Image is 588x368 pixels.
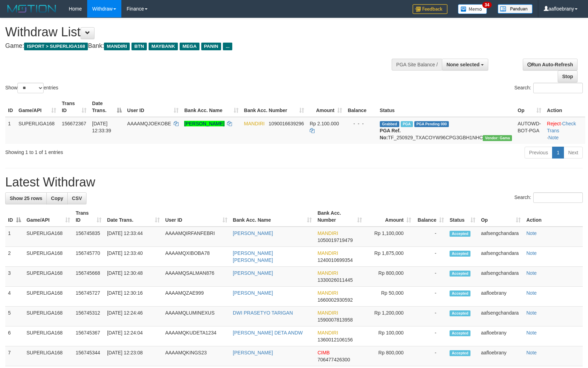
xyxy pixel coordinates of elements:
td: [DATE] 12:33:40 [104,247,163,267]
span: MANDIRI [317,310,338,316]
span: Copy 1240010699354 to clipboard [317,257,353,263]
td: aafsengchandara [478,227,523,247]
a: 1 [552,147,564,159]
span: MAYBANK [149,43,178,50]
a: Previous [525,147,552,159]
td: [DATE] 12:23:08 [104,346,163,366]
a: Copy [46,192,68,204]
span: Show 25 rows [10,196,42,201]
td: SUPERLIGA168 [24,247,73,267]
td: aafsengchandara [478,267,523,287]
a: [PERSON_NAME] [233,350,273,355]
a: Show 25 rows [5,192,47,204]
span: Copy 1090016639296 to clipboard [269,121,304,126]
span: Accepted [450,310,470,316]
a: [PERSON_NAME] [PERSON_NAME] [233,250,273,263]
span: Copy 1360012106156 to clipboard [317,337,353,343]
td: 4 [5,287,24,307]
td: [DATE] 12:33:44 [104,227,163,247]
span: BTN [131,43,147,50]
span: Accepted [450,271,470,277]
img: Feedback.jpg [413,4,447,14]
a: Reject [547,121,561,126]
td: SUPERLIGA168 [24,326,73,346]
td: [DATE] 12:30:48 [104,267,163,287]
th: Date Trans.: activate to sort column ascending [104,207,163,227]
th: Bank Acc. Number: activate to sort column ascending [315,207,365,227]
td: 5 [5,307,24,326]
a: Check Trans [547,121,576,133]
td: Rp 1,200,000 [365,307,414,326]
a: Note [526,350,537,355]
button: None selected [442,59,488,71]
td: AAAAMQXIBOBA78 [163,247,230,267]
td: 156745835 [73,227,104,247]
th: Amount: activate to sort column ascending [307,97,345,117]
td: aafsengchandara [478,307,523,326]
span: Accepted [450,251,470,257]
span: Accepted [450,290,470,296]
td: Rp 1,875,000 [365,247,414,267]
th: Game/API: activate to sort column ascending [24,207,73,227]
th: Trans ID: activate to sort column ascending [73,207,104,227]
span: PGA Pending [414,121,449,127]
a: Note [548,135,559,140]
span: Copy 1590007813958 to clipboard [317,317,353,323]
td: AAAAMQSALMAN876 [163,267,230,287]
td: SUPERLIGA168 [24,287,73,307]
span: [DATE] 12:33:39 [92,121,111,133]
span: MANDIRI [317,270,338,276]
span: MANDIRI [317,230,338,236]
span: Vendor URL: https://trx31.1velocity.biz [483,135,512,141]
span: Copy 706477426300 to clipboard [317,357,350,362]
span: Copy 1050019719479 to clipboard [317,237,353,243]
a: CSV [67,192,86,204]
th: Bank Acc. Name: activate to sort column ascending [181,97,241,117]
td: Rp 800,000 [365,346,414,366]
span: 156672367 [62,121,86,126]
td: AAAAMQKINGS23 [163,346,230,366]
td: - [414,326,447,346]
td: 156745367 [73,326,104,346]
td: aafloebrany [478,287,523,307]
td: · · [544,117,585,144]
td: 156745344 [73,346,104,366]
td: SUPERLIGA168 [24,307,73,326]
a: Note [526,290,537,296]
div: Showing 1 to 1 of 1 entries [5,146,240,156]
a: Note [526,310,537,316]
h1: Latest Withdraw [5,175,583,189]
th: Amount: activate to sort column ascending [365,207,414,227]
span: Accepted [450,350,470,356]
label: Search: [514,192,583,203]
td: 156745727 [73,287,104,307]
span: Accepted [450,330,470,336]
th: User ID: activate to sort column ascending [163,207,230,227]
h1: Withdraw List [5,25,385,39]
select: Showentries [17,83,44,93]
td: SUPERLIGA168 [24,346,73,366]
th: Action [544,97,585,117]
td: SUPERLIGA168 [24,227,73,247]
img: panduan.png [498,4,533,14]
td: 156745668 [73,267,104,287]
td: - [414,267,447,287]
label: Show entries [5,83,58,93]
td: 2 [5,247,24,267]
td: [DATE] 12:24:04 [104,326,163,346]
td: 156745770 [73,247,104,267]
td: [DATE] 12:24:46 [104,307,163,326]
label: Search: [514,83,583,93]
div: - - - [348,120,374,127]
span: PANIN [201,43,221,50]
td: SUPERLIGA168 [24,267,73,287]
td: TF_250929_TXACOYW96CPG3GBH1NHC [377,117,515,144]
th: Game/API: activate to sort column ascending [16,97,59,117]
td: - [414,287,447,307]
td: AAAAMQIRFANFEBRI [163,227,230,247]
th: Op: activate to sort column ascending [515,97,544,117]
span: 34 [482,2,492,8]
td: 156745312 [73,307,104,326]
span: Grabbed [380,121,399,127]
img: MOTION_logo.png [5,3,58,14]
